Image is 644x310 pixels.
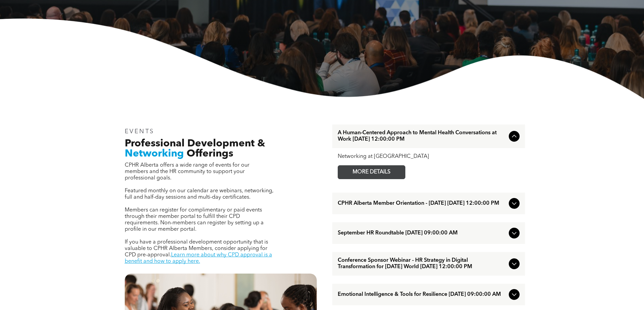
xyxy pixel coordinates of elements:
span: EVENTS [125,129,155,135]
span: CPHR Alberta offers a wide range of events for our members and the HR community to support your p... [125,163,249,181]
span: If you have a professional development opportunity that is valuable to CPHR Alberta Members, cons... [125,239,268,258]
span: Professional Development & [125,139,265,149]
span: Members can register for complimentary or paid events through their member portal to fulfill thei... [125,207,264,232]
a: Learn more about why CPD approval is a benefit and how to apply here. [125,252,272,264]
span: Emotional Intelligence & Tools for Resilience [DATE] 09:00:00 AM [338,291,506,298]
span: MORE DETAILS [345,166,398,179]
a: MORE DETAILS [338,165,405,179]
div: Networking at [GEOGRAPHIC_DATA] [338,153,520,160]
span: Featured monthly on our calendar are webinars, networking, full and half-day sessions and multi-d... [125,188,273,200]
span: A Human-Centered Approach to Mental Health Conversations at Work [DATE] 12:00:00 PM [338,130,506,143]
span: Offerings [187,149,233,159]
span: Conference Sponsor Webinar - HR Strategy in Digital Transformation for [DATE] World [DATE] 12:00:... [338,257,506,270]
span: CPHR Alberta Member Orientation - [DATE] [DATE] 12:00:00 PM [338,200,506,207]
span: September HR Roundtable [DATE] 09:00:00 AM [338,230,506,236]
span: Networking [125,149,184,159]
